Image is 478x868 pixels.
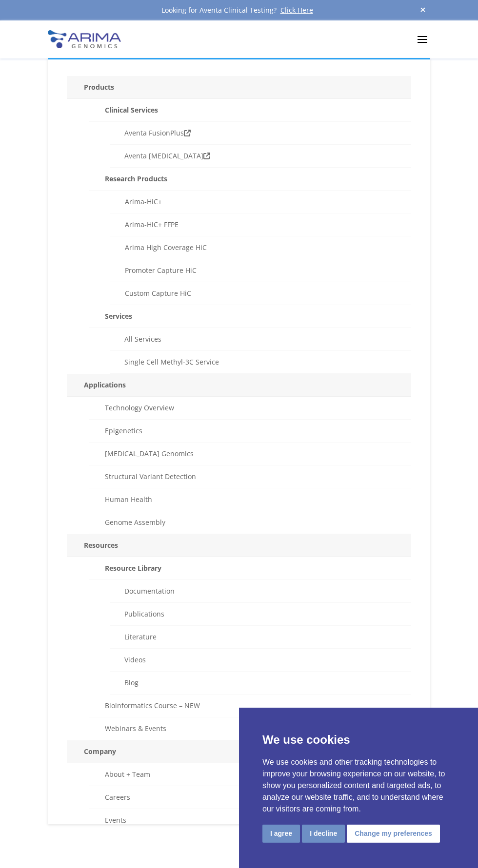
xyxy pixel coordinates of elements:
[89,786,411,809] a: Careers
[110,191,411,213] a: Arima-HiC+
[262,756,455,815] p: We use cookies and other tracking technologies to improve your browsing experience on our website...
[347,825,440,843] button: Change my preferences
[89,168,411,191] a: Research Products
[89,420,411,443] a: Epigenetics
[110,603,411,626] a: Publications
[110,649,411,672] a: Videos
[110,672,411,694] a: Blog
[110,259,411,282] a: Promoter Capture HiC
[110,580,411,603] a: Documentation
[110,213,411,236] a: Arima-HiC+ FFPE
[89,511,411,534] a: Genome Assembly
[262,731,455,749] p: We use cookies
[89,557,411,580] a: Resource Library
[89,99,411,122] a: Clinical Services
[110,282,411,305] a: Custom Capture HiC
[110,145,411,168] a: Aventa [MEDICAL_DATA]
[89,809,411,832] a: Events
[277,5,317,15] a: Click Here
[89,488,411,511] a: Human Health
[262,825,300,843] button: I agree
[110,328,411,351] a: All Services
[302,825,345,843] button: I decline
[89,305,411,328] a: Services
[110,351,411,374] a: Single Cell Methyl-3C Service
[89,763,411,786] a: About + Team
[110,626,411,649] a: Literature
[89,443,411,465] a: [MEDICAL_DATA] Genomics
[48,30,121,48] img: Arima-Genomics-logo
[89,717,411,740] a: Webinars & Events
[48,4,430,17] div: Looking for Aventa Clinical Testing?
[89,397,411,420] a: Technology Overview
[110,122,411,145] a: Aventa FusionPlus
[89,465,411,488] a: Structural Variant Detection
[89,694,411,717] a: Bioinformatics Course – NEW
[110,236,411,259] a: Arima High Coverage HiC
